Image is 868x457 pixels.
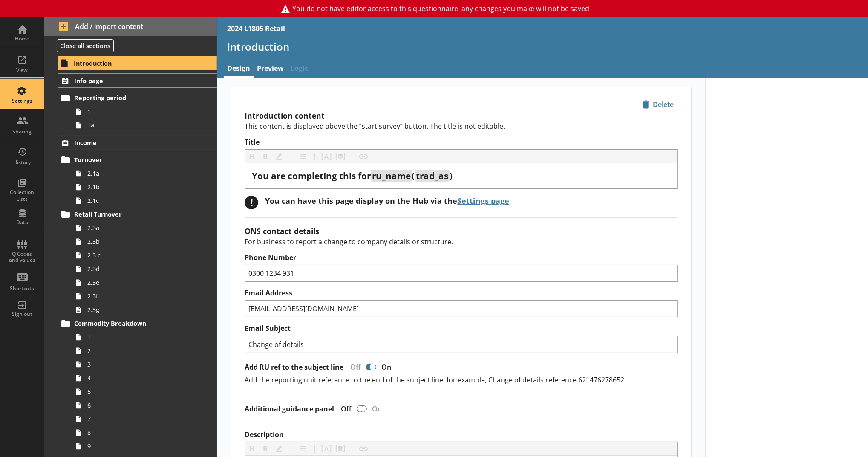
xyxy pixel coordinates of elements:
span: trad_as [416,170,448,182]
span: 2 [87,347,192,355]
a: Retail Turnover [58,208,217,221]
li: Info pageReporting period11a [44,73,217,132]
a: Preview [254,60,287,78]
div: ! [245,196,258,209]
label: Additional guidance panel [245,405,334,414]
div: View [7,67,37,74]
div: Off [343,362,364,372]
label: Email Subject [245,324,678,333]
span: Commodity Breakdown [74,319,188,327]
span: 2.3e [87,278,192,286]
a: Info page [58,73,217,88]
a: Commodity Breakdown [58,317,217,330]
a: Design [224,60,254,78]
a: 1 [72,105,217,119]
div: Sign out [7,311,37,318]
a: 2.3f [72,289,217,303]
span: 2.3g [87,306,192,314]
a: Reporting period [58,91,217,105]
div: Off [334,404,355,414]
div: 2024 L1805 Retail [227,24,285,33]
p: For business to report a change to company details or structure. [245,237,678,246]
h2: ONS contact details [245,226,678,236]
a: 5 [72,385,217,399]
span: 5 [87,388,192,396]
span: ( [412,170,415,182]
a: Turnover [58,153,217,167]
a: 2.1c [72,194,217,208]
div: Q Codes and values [7,251,37,263]
span: 2.3f [87,292,192,300]
span: 7 [87,415,192,423]
h1: Introduction [227,40,858,53]
span: 2.1c [87,197,192,205]
a: 8 [72,426,217,440]
a: 2.3a [72,221,217,235]
span: 4 [87,374,192,382]
div: Collection Lists [7,189,37,202]
p: This content is displayed above the “start survey” button. The title is not editable. [245,121,678,131]
span: 1 [87,107,192,116]
a: 3 [72,358,217,371]
span: 2.3b [87,237,192,246]
div: You can have this page display on the Hub via the [265,196,509,206]
label: Phone Number [245,253,678,262]
span: 9 [87,442,192,450]
div: On [369,404,389,414]
button: Close all sections [57,39,114,52]
div: History [7,159,37,166]
span: 2.1b [87,183,192,191]
label: Description [245,430,678,439]
a: 2.3d [72,262,217,276]
div: Title [252,170,670,182]
span: ru_name [372,170,411,182]
span: 3 [87,360,192,368]
a: 4 [72,371,217,385]
a: Settings page [457,196,509,206]
div: On [378,362,398,372]
span: 2.3 c [87,251,192,259]
li: Turnover2.1a2.1b2.1c [62,153,217,208]
span: You are completing this for [252,170,371,182]
button: Add / import content [44,17,217,36]
span: Introduction [74,59,188,67]
span: 8 [87,428,192,437]
a: 2.3e [72,276,217,289]
span: Retail Turnover [74,210,188,218]
a: Income [58,136,217,150]
a: 2.3 c [72,249,217,262]
label: Email Address [245,289,678,298]
li: Reporting period11a [62,91,217,132]
label: Add RU ref to the subject line [245,363,343,372]
span: Delete [639,98,677,111]
span: Info page [74,77,188,85]
a: 1a [72,119,217,132]
a: 6 [72,399,217,412]
a: 2 [72,344,217,358]
p: Add the reporting unit reference to the end of the subject line, for example, Change of details r... [245,375,678,385]
span: Reporting period [74,94,188,102]
a: 1 [72,330,217,344]
span: Turnover [74,156,188,164]
h2: Introduction content [245,110,678,121]
span: 2.3a [87,224,192,232]
span: Add / import content [59,22,203,31]
a: 2.3b [72,235,217,249]
span: 1 [87,333,192,341]
a: 7 [72,412,217,426]
span: 2.3d [87,265,192,273]
span: 1a [87,121,192,129]
label: Title [245,138,678,147]
span: 2.1a [87,169,192,177]
a: 2.3g [72,303,217,317]
a: Introduction [58,56,217,70]
div: Data [7,219,37,226]
button: Delete [639,97,678,112]
div: Sharing [7,128,37,135]
div: Shortcuts [7,285,37,292]
span: ) [450,170,453,182]
a: 2.1b [72,180,217,194]
span: 6 [87,401,192,409]
li: Retail Turnover2.3a2.3b2.3 c2.3d2.3e2.3f2.3g [62,208,217,317]
span: Income [74,139,188,147]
